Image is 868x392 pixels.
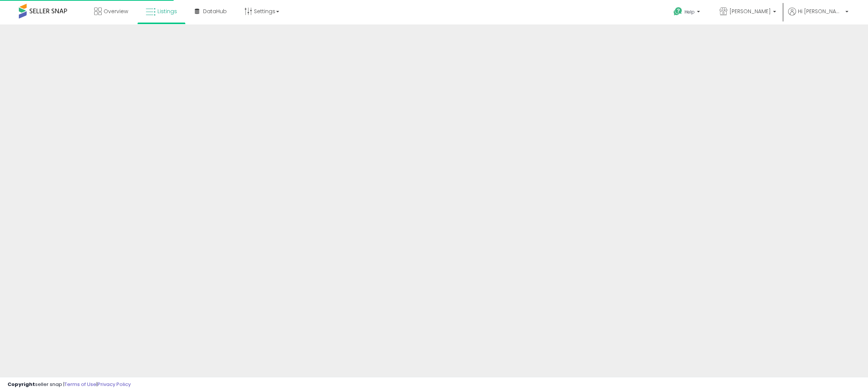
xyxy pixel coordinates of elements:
[157,8,177,15] span: Listings
[729,8,771,15] span: [PERSON_NAME]
[668,1,708,24] a: Help
[673,7,683,16] i: Get Help
[788,8,848,24] a: Hi [PERSON_NAME]
[685,9,695,15] span: Help
[798,8,843,15] span: Hi [PERSON_NAME]
[203,8,227,15] span: DataHub
[104,8,128,15] span: Overview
